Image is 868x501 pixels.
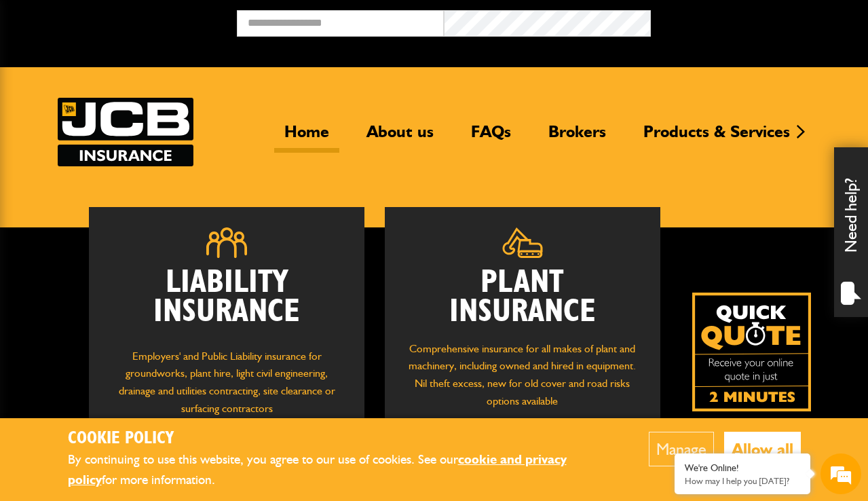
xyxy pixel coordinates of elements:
button: Manage [649,432,714,466]
p: How may I help you today? [685,476,800,486]
a: Products & Services [633,122,800,153]
p: Employers' and Public Liability insurance for groundworks, plant hire, light civil engineering, d... [109,348,344,424]
p: Comprehensive insurance for all makes of plant and machinery, including owned and hired in equipm... [405,340,640,409]
button: Broker Login [651,10,858,31]
h2: Plant Insurance [405,268,640,327]
button: Allow all [724,432,801,466]
a: cookie and privacy policy [68,451,567,488]
img: JCB Insurance Services logo [58,98,193,166]
p: By continuing to use this website, you agree to our use of cookies. See our for more information. [68,449,607,491]
a: Brokers [538,122,616,153]
h2: Cookie Policy [68,428,607,449]
a: JCB Insurance Services [58,98,193,166]
a: Get your insurance quote isn just 2-minutes [692,293,811,411]
a: About us [356,122,444,153]
a: Home [274,122,339,153]
div: We're Online! [685,462,800,474]
h2: Liability Insurance [109,268,344,334]
div: Need help? [834,147,868,317]
a: FAQs [461,122,521,153]
img: Quick Quote [692,293,811,411]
